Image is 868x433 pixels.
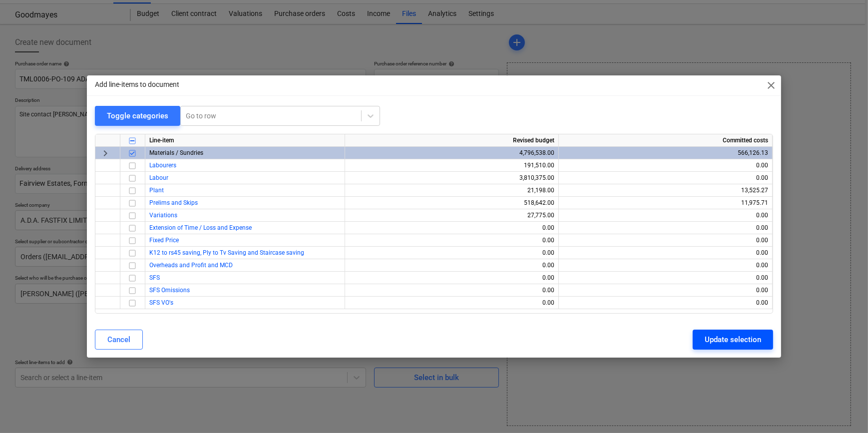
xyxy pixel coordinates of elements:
[563,159,768,172] div: 0.00
[765,79,777,91] span: close
[149,162,176,169] a: Labourers
[349,272,554,284] div: 0.00
[349,284,554,297] div: 0.00
[349,209,554,222] div: 27,775.00
[149,187,164,194] a: Plant
[349,172,554,184] div: 3,810,375.00
[705,333,761,346] div: Update selection
[349,297,554,309] div: 0.00
[563,234,768,247] div: 0.00
[107,333,130,346] div: Cancel
[563,259,768,272] div: 0.00
[149,262,233,269] a: Overheads and Profit and MCD
[95,106,180,126] button: Toggle categories
[693,330,773,350] button: Update selection
[99,147,111,159] span: keyboard_arrow_right
[149,249,304,256] a: K12 to rs45 saving, Ply to Tv Saving and Staircase saving
[145,134,345,147] div: Line-item
[349,184,554,197] div: 21,198.00
[349,197,554,209] div: 518,642.00
[107,109,168,122] div: Toggle categories
[149,237,179,244] a: Fixed Price
[149,299,173,306] a: SFS VO's
[563,184,768,197] div: 13,525.27
[149,174,168,181] a: Labour
[349,247,554,259] div: 0.00
[563,172,768,184] div: 0.00
[149,224,252,231] a: Extension of Time / Loss and Expense
[563,272,768,284] div: 0.00
[149,274,160,281] a: SFS
[818,385,868,433] iframe: Chat Widget
[563,222,768,234] div: 0.00
[563,247,768,259] div: 0.00
[95,79,179,90] p: Add line-items to document
[563,147,768,159] div: 566,126.13
[149,212,177,219] a: Variations
[349,259,554,272] div: 0.00
[349,147,554,159] div: 4,796,538.00
[563,197,768,209] div: 11,975.71
[563,297,768,309] div: 0.00
[563,209,768,222] div: 0.00
[349,159,554,172] div: 191,510.00
[559,134,773,147] div: Committed costs
[95,330,143,350] button: Cancel
[149,149,203,156] span: Materials / Sundries
[563,284,768,297] div: 0.00
[149,199,198,206] a: Prelims and Skips
[149,287,190,294] a: SFS Omissions
[349,234,554,247] div: 0.00
[349,222,554,234] div: 0.00
[345,134,559,147] div: Revised budget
